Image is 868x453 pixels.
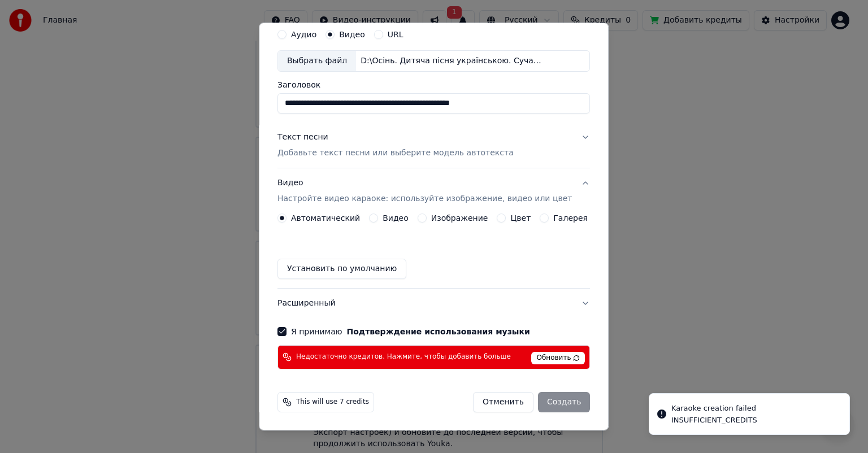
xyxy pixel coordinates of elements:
span: Обновить [532,352,585,364]
label: Я принимаю [291,328,530,336]
div: Текст песни [277,132,328,143]
label: Изображение [431,214,488,222]
button: Я принимаю [347,328,530,336]
p: Добавьте текст песни или выберите модель автотекста [277,147,514,159]
div: D:\Осінь. Дитяча пісня українською. Сучасні дитячі пісні 2024.mp4 [356,55,548,67]
button: ВидеоНастройте видео караоке: используйте изображение, видео или цвет [277,168,590,214]
button: Текст песниДобавьте текст песни или выберите модель автотекста [277,123,590,168]
span: This will use 7 credits [296,398,369,407]
p: Настройте видео караоке: используйте изображение, видео или цвет [277,193,572,204]
button: Расширенный [277,289,590,318]
div: Выбрать файл [278,51,356,71]
button: Отменить [473,392,533,412]
label: Заголовок [277,81,590,89]
span: Недостаточно кредитов. Нажмите, чтобы добавить больше [296,352,511,361]
label: Автоматический [291,214,360,222]
label: Видео [339,31,365,38]
label: Аудио [291,31,316,38]
label: URL [388,31,403,38]
label: Цвет [511,214,531,222]
div: Видео [277,177,572,204]
div: ВидеоНастройте видео караоке: используйте изображение, видео или цвет [277,214,590,288]
label: Видео [383,214,409,222]
button: Установить по умолчанию [277,259,406,279]
label: Галерея [554,214,588,222]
